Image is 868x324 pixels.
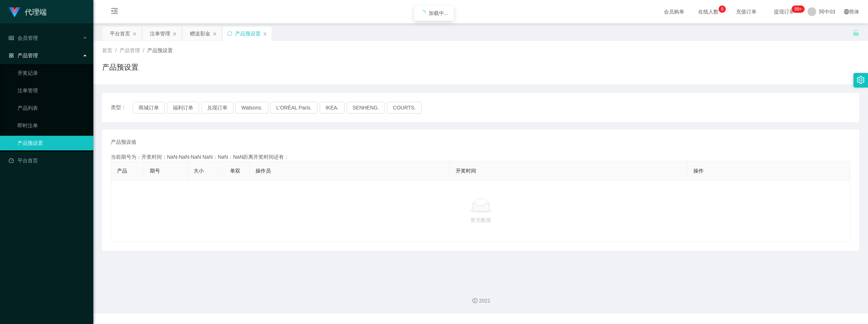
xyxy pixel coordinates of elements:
button: L'ORÉAL Paris. [270,102,318,113]
span: 加载中... [429,10,448,16]
span: 产品预设置 [147,47,173,53]
span: 首页 [102,47,112,53]
i: 图标： 解锁 [853,30,859,36]
font: 充值订单 [736,9,756,15]
span: 产品预设值 [111,138,136,146]
span: / [115,47,117,53]
div: 平台首页 [110,27,130,40]
font: 简体 [849,9,859,15]
a: 开奖记录 [17,66,87,80]
span: 类型： [111,102,133,113]
button: COURTS. [387,102,422,113]
p: 暂无数据 [117,216,844,224]
a: 图标： 仪表板平台首页 [9,153,87,168]
div: 注单管理 [150,27,170,40]
i: 图标： 版权所有 [472,298,478,303]
button: Watsons. [236,102,268,113]
font: 在线人数 [698,9,719,15]
i: 图标： 同步 [227,31,232,36]
i: 图标： 关闭 [263,32,267,36]
button: SENHENG. [347,102,385,113]
i: 图标： table [9,35,14,40]
button: 福利订单 [167,102,199,113]
font: 产品管理 [17,53,38,58]
div: 产品预设置 [235,27,261,40]
span: 大小 [194,168,204,174]
h1: 产品预设置 [102,62,139,73]
i: 图标： 关闭 [213,32,217,36]
font: 2021 [479,298,490,304]
span: 单双 [230,168,240,174]
button: 商城订单 [133,102,165,113]
div: 赠送彩金 [190,27,210,40]
span: 操作 [693,168,704,174]
p: 6 [721,5,724,13]
button: IKEA. [320,102,345,113]
h1: 代理端 [25,0,47,24]
i: 图标： 正在加载 [420,10,426,16]
font: 会员管理 [17,35,38,41]
img: logo.9652507e.png [9,7,20,18]
i: 图标： 关闭 [172,32,177,36]
a: 即时注单 [17,118,87,133]
button: 兑现订单 [201,102,233,113]
span: 产品管理 [120,47,140,53]
i: 图标： 设置 [857,76,865,84]
i: 图标： menu-fold [102,0,127,24]
font: 提现订单 [774,9,794,15]
a: 注单管理 [17,83,87,98]
a: 代理端 [9,9,47,15]
span: 开奖时间 [456,168,476,174]
a: 产品列表 [17,101,87,115]
sup: 1211 [791,5,805,13]
span: 产品 [117,168,127,174]
a: 产品预设置 [17,136,87,150]
span: 操作员 [256,168,271,174]
sup: 6 [719,5,726,13]
span: 期号 [150,168,160,174]
i: 图标： AppStore-O [9,53,14,58]
div: 当前期号为：开奖时间：NaN-NaN-NaN NaN：NaN：NaN距离开奖时间还有： [111,153,851,161]
i: 图标： 关闭 [132,32,137,36]
span: / [143,47,144,53]
i: 图标： global [844,9,849,14]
